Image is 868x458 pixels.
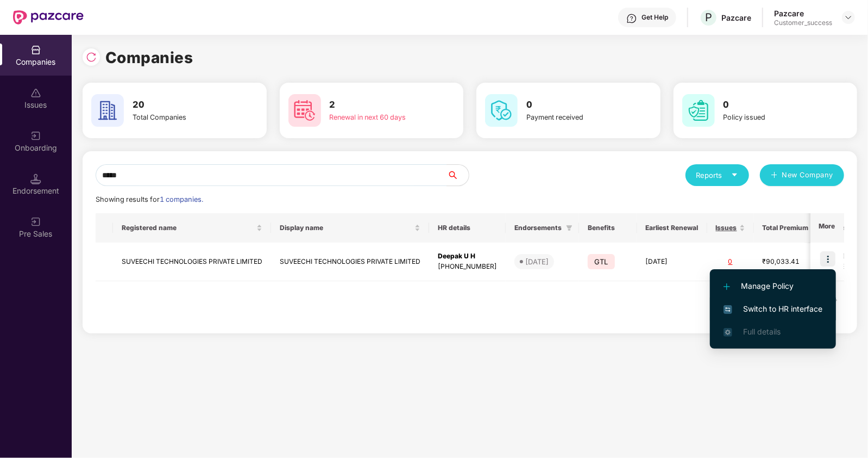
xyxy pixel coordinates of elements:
[763,224,809,232] span: Total Premium
[122,224,254,232] span: Registered name
[113,213,271,243] th: Registered name
[133,98,226,112] h3: 20
[721,13,751,23] div: Pazcare
[724,283,730,290] img: svg+xml;base64,PHN2ZyB4bWxucz0iaHR0cDovL3d3dy53My5vcmcvMjAwMC9zdmciIHdpZHRoPSIxMi4yMDEiIGhlaWdodD...
[705,11,712,24] span: P
[731,171,738,178] span: caret-down
[429,213,506,243] th: HR details
[566,225,573,231] span: filter
[637,243,707,281] td: [DATE]
[771,171,778,180] span: plus
[641,13,668,22] div: Get Help
[30,131,41,141] img: svg+xml;base64,PHN2ZyB3aWR0aD0iMjAiIGhlaWdodD0iMjAiIHZpZXdCb3g9IjAgMCAyMCAyMCIgZmlsbD0ibm9uZSIgeG...
[637,213,707,243] th: Earliest Renewal
[271,243,429,281] td: SUVEECHI TECHNOLOGIES PRIVATE LIMITED
[724,303,822,315] span: Switch to HR interface
[724,305,732,314] img: svg+xml;base64,PHN2ZyB4bWxucz0iaHR0cDovL3d3dy53My5vcmcvMjAwMC9zdmciIHdpZHRoPSIxNiIgaGVpZ2h0PSIxNi...
[438,251,497,262] div: Deepak U H
[810,213,844,243] th: More
[716,257,745,267] div: 0
[724,98,817,112] h3: 0
[330,98,423,112] h3: 2
[564,221,575,234] span: filter
[446,164,469,186] button: search
[160,195,203,203] span: 1 companies.
[763,257,817,267] div: ₹90,033.41
[13,10,84,24] img: New Pazcare Logo
[96,195,203,203] span: Showing results for
[760,164,844,186] button: plusNew Company
[526,112,620,123] div: Payment received
[579,213,637,243] th: Benefits
[271,213,429,243] th: Display name
[774,18,832,27] div: Customer_success
[288,94,321,127] img: svg+xml;base64,PHN2ZyB4bWxucz0iaHR0cDovL3d3dy53My5vcmcvMjAwMC9zdmciIHdpZHRoPSI2MCIgaGVpZ2h0PSI2MC...
[86,52,97,63] img: svg+xml;base64,PHN2ZyBpZD0iUmVsb2FkLTMyeDMyIiB4bWxucz0iaHR0cDovL3d3dy53My5vcmcvMjAwMC9zdmciIHdpZH...
[30,216,41,227] img: svg+xml;base64,PHN2ZyB3aWR0aD0iMjAiIGhlaWdodD0iMjAiIHZpZXdCb3g9IjAgMCAyMCAyMCIgZmlsbD0ibm9uZSIgeG...
[782,170,834,181] span: New Company
[30,45,41,55] img: svg+xml;base64,PHN2ZyBpZD0iQ29tcGFuaWVzIiB4bWxucz0iaHR0cDovL3d3dy53My5vcmcvMjAwMC9zdmciIHdpZHRoPS...
[743,327,781,336] span: Full details
[588,254,615,269] span: GTL
[696,170,738,181] div: Reports
[525,256,549,267] div: [DATE]
[820,251,835,267] img: icon
[716,224,737,232] span: Issues
[682,94,715,127] img: svg+xml;base64,PHN2ZyB4bWxucz0iaHR0cDovL3d3dy53My5vcmcvMjAwMC9zdmciIHdpZHRoPSI2MCIgaGVpZ2h0PSI2MC...
[30,174,41,184] img: svg+xml;base64,PHN2ZyB3aWR0aD0iMTQuNSIgaGVpZ2h0PSIxNC41IiB2aWV3Qm94PSIwIDAgMTYgMTYiIGZpbGw9Im5vbm...
[30,88,41,98] img: svg+xml;base64,PHN2ZyBpZD0iSXNzdWVzX2Rpc2FibGVkIiB4bWxucz0iaHR0cDovL3d3dy53My5vcmcvMjAwMC9zdmciIH...
[485,94,518,127] img: svg+xml;base64,PHN2ZyB4bWxucz0iaHR0cDovL3d3dy53My5vcmcvMjAwMC9zdmciIHdpZHRoPSI2MCIgaGVpZ2h0PSI2MC...
[133,112,226,123] div: Total Companies
[514,224,562,232] span: Endorsements
[844,13,853,22] img: svg+xml;base64,PHN2ZyBpZD0iRHJvcGRvd24tMzJ4MzIiIHhtbG5zPSJodHRwOi8vd3d3LnczLm9yZy8yMDAwL3N2ZyIgd2...
[626,13,637,24] img: svg+xml;base64,PHN2ZyBpZD0iSGVscC0zMngzMiIgeG1sbnM9Imh0dHA6Ly93d3cudzMub3JnLzIwMDAvc3ZnIiB3aWR0aD...
[446,171,469,180] span: search
[526,98,620,112] h3: 0
[724,328,732,337] img: svg+xml;base64,PHN2ZyB4bWxucz0iaHR0cDovL3d3dy53My5vcmcvMjAwMC9zdmciIHdpZHRoPSIxNi4zNjMiIGhlaWdodD...
[105,46,193,70] h1: Companies
[724,280,822,292] span: Manage Policy
[707,213,754,243] th: Issues
[280,224,412,232] span: Display name
[330,112,423,123] div: Renewal in next 60 days
[774,8,832,18] div: Pazcare
[754,213,826,243] th: Total Premium
[91,94,124,127] img: svg+xml;base64,PHN2ZyB4bWxucz0iaHR0cDovL3d3dy53My5vcmcvMjAwMC9zdmciIHdpZHRoPSI2MCIgaGVpZ2h0PSI2MC...
[113,243,271,281] td: SUVEECHI TECHNOLOGIES PRIVATE LIMITED
[724,112,817,123] div: Policy issued
[438,262,497,272] div: [PHONE_NUMBER]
